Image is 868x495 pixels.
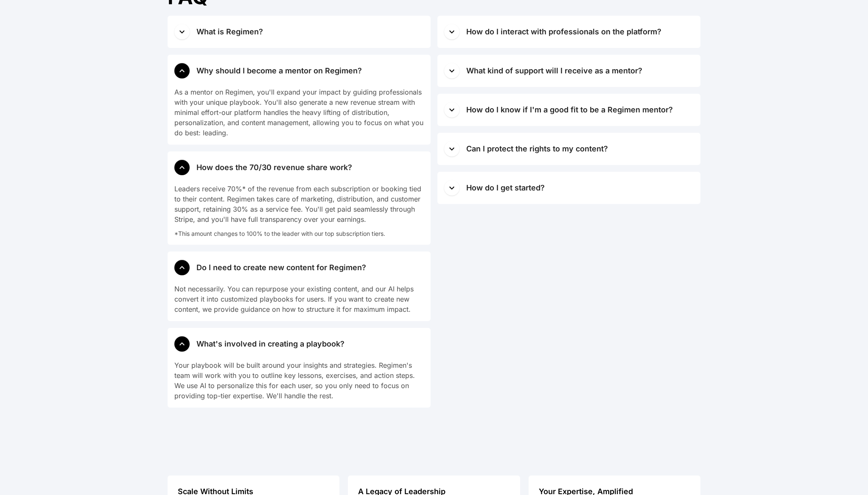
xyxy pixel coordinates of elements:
div: How do I know if I'm a good fit to be a Regimen mentor? [466,104,673,116]
div: Leaders receive 70%* of the revenue from each subscription or booking tied to their content. Regi... [174,184,424,224]
button: What is Regimen? [168,16,431,48]
div: What kind of support will I receive as a mentor? [466,65,642,77]
div: Your playbook will be built around your insights and strategies. Regimen's team will work with yo... [174,360,424,401]
button: Can I protect the rights to my content? [437,133,700,165]
div: How do I get started? [466,182,545,194]
button: Do I need to create new content for Regimen? [168,252,431,284]
button: Why should I become a mentor on Regimen? [168,55,431,87]
button: How does the 70/30 revenue share work? [168,151,431,184]
div: How does the 70/30 revenue share work? [196,162,352,173]
div: Not necessarily. You can repurpose your existing content, and our AI helps convert it into custom... [174,284,424,314]
div: Why should I become a mentor on Regimen? [196,65,362,77]
div: What's involved in creating a playbook? [196,338,344,350]
div: *This amount changes to 100% to the leader with our top subscription tiers. [174,224,424,238]
button: What's involved in creating a playbook? [168,328,431,360]
div: As a mentor on Regimen, you'll expand your impact by guiding professionals with your unique playb... [174,87,424,138]
button: What kind of support will I receive as a mentor? [437,55,700,87]
button: How do I get started? [437,172,700,204]
button: How do I know if I'm a good fit to be a Regimen mentor? [437,94,700,126]
button: How do I interact with professionals on the platform? [437,16,700,48]
div: Can I protect the rights to my content? [466,143,608,155]
div: What is Regimen? [196,26,263,38]
div: Do I need to create new content for Regimen? [196,262,366,274]
div: How do I interact with professionals on the platform? [466,26,661,38]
